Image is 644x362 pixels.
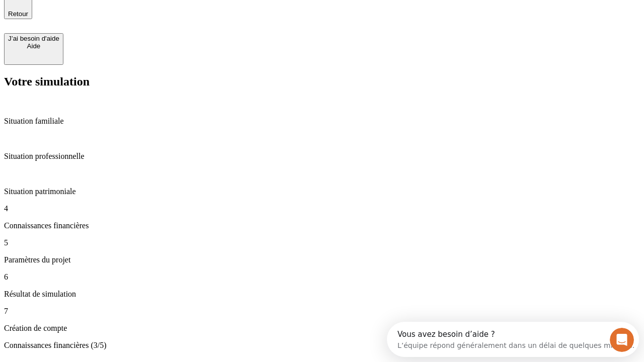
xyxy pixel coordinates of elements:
div: J’ai besoin d'aide [8,35,59,42]
p: Création de compte [4,324,640,333]
div: Ouvrir le Messenger Intercom [4,4,277,32]
iframe: Intercom live chat [610,328,634,352]
p: Paramètres du projet [4,255,640,264]
p: Situation professionnelle [4,152,640,161]
div: Vous avez besoin d’aide ? [11,9,248,17]
h2: Votre simulation [4,75,640,88]
p: 4 [4,204,640,213]
p: 6 [4,273,640,282]
p: Connaissances financières [4,221,640,230]
p: Connaissances financières (3/5) [4,341,640,350]
p: 7 [4,307,640,316]
button: J’ai besoin d'aideAide [4,33,63,65]
div: L’équipe répond généralement dans un délai de quelques minutes. [11,17,248,27]
p: Situation familiale [4,117,640,126]
iframe: Intercom live chat discovery launcher [387,322,639,357]
span: Retour [8,10,28,18]
div: Aide [8,42,59,50]
p: Situation patrimoniale [4,187,640,196]
p: 5 [4,238,640,247]
p: Résultat de simulation [4,290,640,299]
